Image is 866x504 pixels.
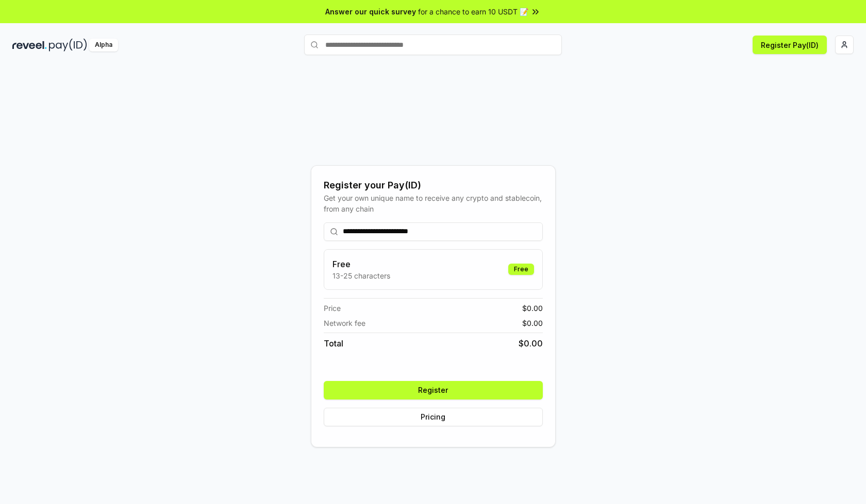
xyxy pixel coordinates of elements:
button: Pricing [324,408,543,426]
img: reveel_dark [12,39,47,51]
span: Total [324,337,343,350]
span: $ 0.00 [519,337,543,350]
span: $ 0.00 [522,318,543,328]
button: Register Pay(ID) [753,36,827,54]
div: Register your Pay(ID) [324,178,543,193]
div: Free [508,264,534,275]
h3: Free [332,258,390,270]
span: Network fee [324,318,365,328]
span: Answer our quick survey [325,6,416,17]
p: 13-25 characters [332,270,390,281]
img: pay_id [49,39,87,51]
span: Price [324,303,341,314]
span: $ 0.00 [522,303,543,314]
span: for a chance to earn 10 USDT 📝 [418,6,528,17]
div: Get your own unique name to receive any crypto and stablecoin, from any chain [324,193,543,214]
div: Alpha [89,39,118,51]
button: Register [324,381,543,399]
